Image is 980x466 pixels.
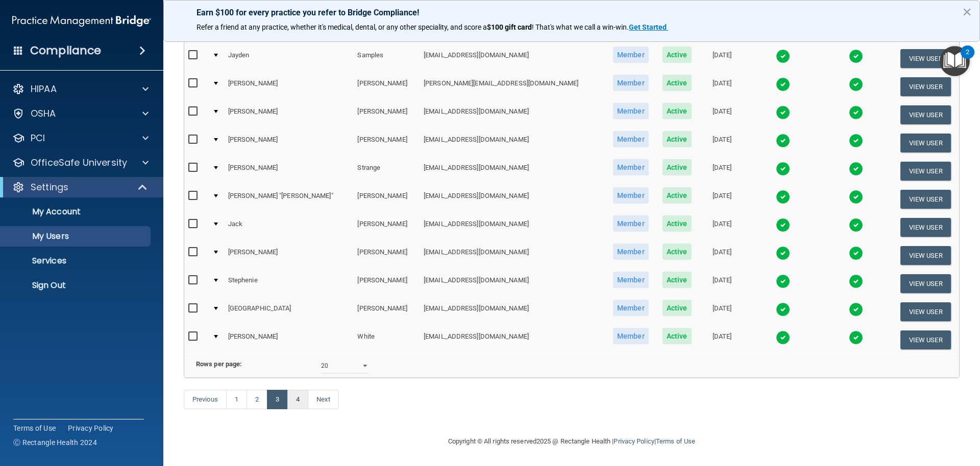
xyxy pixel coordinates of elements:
td: [DATE] [698,101,746,129]
p: Services [7,256,146,266]
td: [PERSON_NAME] [224,241,354,270]
td: [EMAIL_ADDRESS][DOMAIN_NAME] [420,185,606,213]
img: tick.e7d51cea.svg [849,134,863,148]
p: Sign Out [7,280,146,291]
a: OfficeSafe University [12,157,149,169]
img: tick.e7d51cea.svg [776,190,790,204]
td: [EMAIL_ADDRESS][DOMAIN_NAME] [420,129,606,157]
a: Previous [184,390,227,409]
span: Active [663,103,692,119]
span: Member [613,75,649,91]
td: Stephenie [224,270,354,298]
a: PCI [12,132,149,144]
img: tick.e7d51cea.svg [776,246,790,260]
td: [EMAIL_ADDRESS][DOMAIN_NAME] [420,101,606,129]
td: [DATE] [698,213,746,241]
div: 2 [966,52,969,65]
p: OfficeSafe University [31,157,127,169]
span: Member [613,159,649,175]
td: [DATE] [698,73,746,101]
span: Active [663,272,692,288]
button: View User [900,105,951,124]
span: Member [613,103,649,119]
span: Active [663,131,692,147]
img: tick.e7d51cea.svg [849,330,863,345]
td: [PERSON_NAME] [224,101,354,129]
strong: Get Started [629,23,667,31]
span: Refer a friend at any practice, whether it's medical, dental, or any other speciality, and score a [197,23,487,31]
a: 2 [247,390,267,409]
img: tick.e7d51cea.svg [849,190,863,204]
a: Privacy Policy [614,437,654,445]
span: Active [663,159,692,175]
td: [PERSON_NAME] [353,73,420,101]
td: Jayden [224,45,354,73]
span: Member [613,47,649,63]
span: Active [663,75,692,91]
img: tick.e7d51cea.svg [776,162,790,176]
img: tick.e7d51cea.svg [849,218,863,232]
td: [DATE] [698,45,746,73]
td: [PERSON_NAME][EMAIL_ADDRESS][DOMAIN_NAME] [420,73,606,101]
button: View User [900,274,951,293]
strong: $100 gift card [487,23,532,31]
td: [EMAIL_ADDRESS][DOMAIN_NAME] [420,298,606,326]
a: Get Started [629,23,668,31]
button: Close [962,4,972,20]
button: View User [900,190,951,209]
td: [DATE] [698,157,746,185]
td: [PERSON_NAME] [224,129,354,157]
span: Member [613,131,649,147]
td: [DATE] [698,185,746,213]
img: tick.e7d51cea.svg [849,302,863,317]
td: [DATE] [698,298,746,326]
td: [PERSON_NAME] [353,185,420,213]
img: tick.e7d51cea.svg [776,134,790,148]
a: Settings [12,181,148,193]
td: [DATE] [698,326,746,353]
td: Strange [353,157,420,185]
a: OSHA [12,107,149,120]
span: Active [663,243,692,260]
div: Copyright © All rights reserved 2025 @ Rectangle Health | | [385,425,758,458]
span: Member [613,243,649,260]
td: Samples [353,45,420,73]
b: Rows per page: [196,360,242,368]
td: [PERSON_NAME] "[PERSON_NAME]" [224,185,354,213]
span: Active [663,300,692,316]
td: [PERSON_NAME] [353,213,420,241]
a: Privacy Policy [68,423,114,433]
td: [EMAIL_ADDRESS][DOMAIN_NAME] [420,241,606,270]
button: View User [900,302,951,321]
span: Active [663,328,692,344]
td: Jack [224,213,354,241]
button: Open Resource Center, 2 new notifications [940,46,970,76]
span: Member [613,215,649,232]
p: HIPAA [31,83,57,95]
td: [EMAIL_ADDRESS][DOMAIN_NAME] [420,213,606,241]
td: [DATE] [698,241,746,270]
a: HIPAA [12,83,149,95]
span: Active [663,187,692,204]
img: tick.e7d51cea.svg [776,49,790,63]
img: tick.e7d51cea.svg [776,330,790,345]
td: [GEOGRAPHIC_DATA] [224,298,354,326]
td: [PERSON_NAME] [353,270,420,298]
p: My Users [7,231,146,241]
img: tick.e7d51cea.svg [776,218,790,232]
td: [EMAIL_ADDRESS][DOMAIN_NAME] [420,270,606,298]
span: ! That's what we call a win-win. [532,23,629,31]
button: View User [900,218,951,237]
a: Terms of Use [13,423,56,433]
p: Earn $100 for every practice you refer to Bridge Compliance! [197,8,947,17]
span: Member [613,300,649,316]
td: [EMAIL_ADDRESS][DOMAIN_NAME] [420,157,606,185]
td: [PERSON_NAME] [224,326,354,353]
button: View User [900,246,951,265]
td: [DATE] [698,129,746,157]
span: Active [663,47,692,63]
h4: Compliance [30,43,101,58]
td: [PERSON_NAME] [353,101,420,129]
p: PCI [31,132,45,144]
a: Terms of Use [656,437,695,445]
